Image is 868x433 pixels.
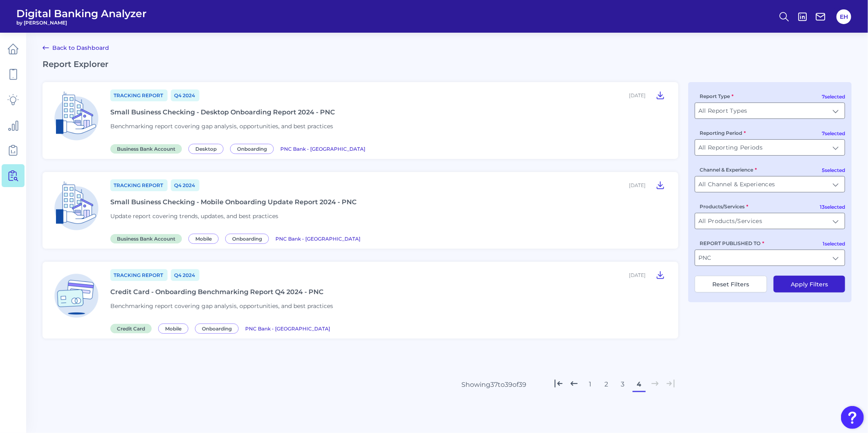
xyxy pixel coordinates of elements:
[600,378,613,391] button: 2
[188,145,227,152] a: Desktop
[245,324,330,332] a: PNC Bank - [GEOGRAPHIC_DATA]
[629,272,646,278] div: [DATE]
[110,269,168,281] a: Tracking Report
[616,378,629,391] button: 3
[49,268,104,323] img: Credit Card
[110,234,182,243] span: Business Bank Account
[774,276,845,292] button: Apply Filters
[110,179,168,191] a: Tracking Report
[700,203,748,210] label: Products/Services
[280,145,365,152] a: PNC Bank - [GEOGRAPHIC_DATA]
[584,378,597,391] button: 1
[652,179,669,192] button: Small Business Checking - Mobile Onboarding Update Report 2024 - PNC
[110,145,185,152] a: Business Bank Account
[280,146,365,152] span: PNC Bank - [GEOGRAPHIC_DATA]
[188,144,224,154] span: Desktop
[43,59,852,69] h2: Report Explorer
[195,324,242,332] a: Onboarding
[275,236,360,242] span: PNC Bank - [GEOGRAPHIC_DATA]
[461,381,526,388] div: Showing 37 to 39 of 39
[195,324,239,334] span: Onboarding
[49,89,104,143] img: Business Bank Account
[188,234,222,242] a: Mobile
[245,326,330,332] span: PNC Bank - [GEOGRAPHIC_DATA]
[700,93,734,99] label: Report Type
[171,89,199,101] a: Q4 2024
[230,145,277,152] a: Onboarding
[171,269,199,281] a: Q4 2024
[700,130,746,136] label: Reporting Period
[110,234,185,242] a: Business Bank Account
[43,43,109,53] a: Back to Dashboard
[158,324,192,332] a: Mobile
[652,268,669,281] button: Credit Card - Onboarding Benchmarking Report Q4 2024 - PNC
[171,179,199,191] a: Q4 2024
[633,378,646,391] button: 4
[110,89,168,101] a: Tracking Report
[188,234,219,244] span: Mobile
[629,92,646,98] div: [DATE]
[700,240,764,246] label: REPORT PUBLISHED TO
[110,324,152,333] span: Credit Card
[225,234,272,242] a: Onboarding
[16,7,147,20] span: Digital Banking Analyzer
[225,234,269,244] span: Onboarding
[695,276,767,292] button: Reset Filters
[629,182,646,188] div: [DATE]
[837,9,851,24] button: EH
[49,179,104,233] img: Business Bank Account
[110,123,333,130] span: Benchmarking report covering gap analysis, opportunities, and best practices
[110,144,182,154] span: Business Bank Account
[110,108,335,116] div: Small Business Checking - Desktop Onboarding Report 2024 - PNC
[652,89,669,102] button: Small Business Checking - Desktop Onboarding Report 2024 - PNC
[16,20,147,26] span: by [PERSON_NAME]
[158,324,188,334] span: Mobile
[700,167,757,173] label: Channel & Experience
[110,212,278,220] span: Update report covering trends, updates, and best practices
[110,198,357,206] div: Small Business Checking - Mobile Onboarding Update Report 2024 - PNC
[110,288,324,296] div: Credit Card - Onboarding Benchmarking Report Q4 2024 - PNC
[110,324,155,332] a: Credit Card
[230,144,274,154] span: Onboarding
[841,406,864,429] button: Open Resource Center
[110,302,333,310] span: Benchmarking report covering gap analysis, opportunities, and best practices
[275,234,360,242] a: PNC Bank - [GEOGRAPHIC_DATA]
